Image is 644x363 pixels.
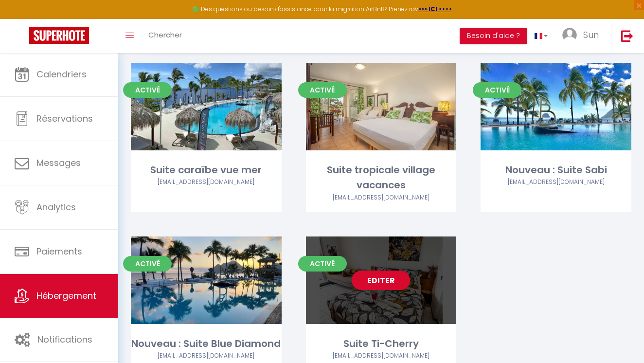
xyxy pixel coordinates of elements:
[29,27,89,44] img: Super Booking
[36,245,82,257] span: Paiements
[583,29,599,41] span: Sun
[36,201,76,213] span: Analytics
[36,290,96,302] span: Hébergement
[298,82,347,98] span: Activé
[148,30,182,40] span: Chercher
[123,256,172,272] span: Activé
[36,68,87,80] span: Calendriers
[352,271,410,290] a: Editer
[141,19,189,53] a: Chercher
[37,333,92,345] span: Notifications
[473,82,521,98] span: Activé
[562,28,577,42] img: ...
[621,30,633,42] img: logout
[418,5,452,13] a: >>> ICI <<<<
[131,178,282,187] div: Airbnb
[36,112,93,125] span: Réservations
[123,82,172,98] span: Activé
[306,351,457,361] div: Airbnb
[131,336,282,351] div: Nouveau : Suite Blue Diamond
[460,28,527,44] button: Besoin d'aide ?
[481,163,631,178] div: Nouveau : Suite Sabi
[481,178,631,187] div: Airbnb
[306,336,457,351] div: Suite Ti-Cherry
[306,163,457,193] div: Suite tropicale village vacances
[555,19,611,53] a: ... Sun
[131,163,282,178] div: Suite caraïbe vue mer
[298,256,347,272] span: Activé
[131,351,282,361] div: Airbnb
[306,193,457,202] div: Airbnb
[36,157,81,169] span: Messages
